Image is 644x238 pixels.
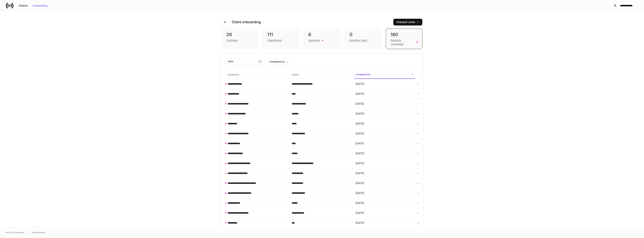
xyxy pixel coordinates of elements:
button: Clients [16,3,30,9]
button: Onboarding [30,3,50,9]
div: Onboard client [397,21,419,23]
td: [DATE] [353,119,417,129]
div: Recently completed [391,38,414,46]
div: 6Assigned [304,28,340,49]
h6: Household [228,73,239,76]
td: [DATE] [353,109,417,119]
td: [DATE] [353,218,417,228]
td: [DATE] [353,79,417,89]
button: Completed On [268,59,290,65]
div: Completed On [269,60,285,63]
div: Assigned [308,38,320,42]
div: Clients [19,4,28,7]
div: Onboarding [33,4,47,7]
td: [DATE] [353,99,417,109]
div: 6 [308,32,335,38]
td: [DATE] [353,158,417,168]
div: 160Recently completed [386,28,422,49]
td: [DATE] [353,89,417,99]
td: [DATE] [353,198,417,208]
div: Imported [226,38,238,42]
h6: Completed On [356,73,371,76]
div: 26Imported [222,28,258,49]
td: [DATE] [353,178,417,188]
td: [DATE] [353,148,417,158]
td: [DATE] [353,168,417,178]
td: [DATE] [353,188,417,198]
h4: Client onboarding [232,20,261,24]
div: 160 [391,32,418,38]
button: Onboard client [393,19,422,25]
div: 0 [350,32,377,38]
h6: Clients [292,73,299,76]
td: [DATE] [353,208,417,218]
td: [DATE] [353,129,417,139]
span: © 2025 OneAdvisory [6,231,24,234]
div: 26 [226,32,253,38]
div: Awaiting client [350,38,367,42]
a: Data Disclaimer [32,231,46,234]
div: 111Unassigned [263,28,299,49]
div: 0Awaiting client [345,28,381,49]
td: [DATE] [353,139,417,148]
span: Completed On [354,71,415,79]
div: 111 [267,32,294,38]
span: Household [226,71,287,79]
div: Unassigned [267,38,282,42]
span: Clients [290,71,351,79]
